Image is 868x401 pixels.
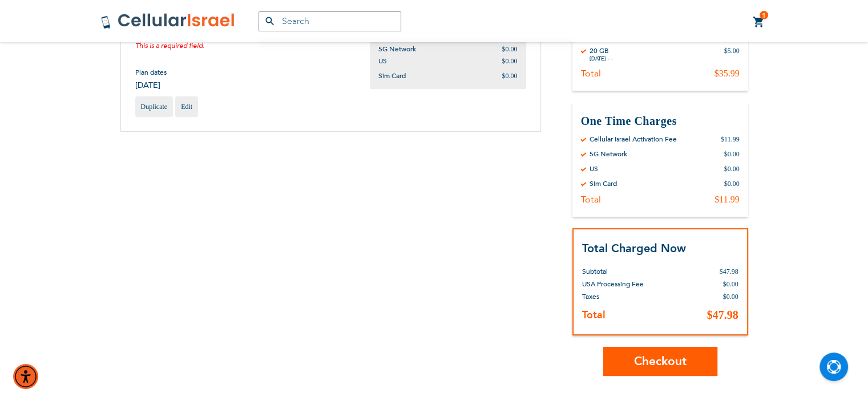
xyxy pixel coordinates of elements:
th: Taxes [582,290,686,303]
div: $5.00 [724,46,740,62]
div: $35.99 [714,68,740,79]
span: Sim Card [378,71,406,80]
span: $0.00 [723,293,738,301]
div: $11.99 [714,194,739,205]
span: $47.98 [707,309,738,321]
img: Cellular Israel [100,13,236,30]
span: $0.00 [502,57,518,65]
span: US [378,56,387,66]
div: [DATE] - - [590,55,613,62]
strong: Total [582,308,605,322]
span: Plan dates [135,68,167,77]
a: 1 [753,15,765,29]
div: 20 GB [590,46,613,55]
span: $47.98 [720,268,738,276]
button: Checkout [603,347,717,376]
div: $0.00 [724,149,740,159]
span: 5G Network [378,44,416,54]
span: 1 [762,11,766,20]
div: Total [581,194,601,205]
span: $0.00 [502,72,518,80]
span: $0.00 [723,280,738,288]
a: Edit [175,96,198,117]
div: Total [581,68,601,79]
input: Search [259,11,401,31]
div: $0.00 [724,179,740,188]
a: Duplicate [135,96,173,117]
span: Duplicate [141,103,168,111]
div: Sim Card [590,179,617,188]
div: Cellular Israel Activation Fee [590,135,677,144]
div: Accessibility Menu [13,364,38,389]
span: Edit [181,103,192,111]
div: This is a required field. [135,38,300,51]
h3: One Time Charges [581,114,740,129]
div: $0.00 [724,164,740,173]
span: USA Processing Fee [582,280,644,289]
div: $11.99 [721,135,740,144]
span: [DATE] [135,80,167,91]
th: Subtotal [582,257,686,278]
span: Checkout [634,353,687,370]
div: US [590,164,598,173]
div: 5G Network [590,149,627,159]
span: $0.00 [502,45,518,53]
strong: Total Charged Now [582,241,686,256]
